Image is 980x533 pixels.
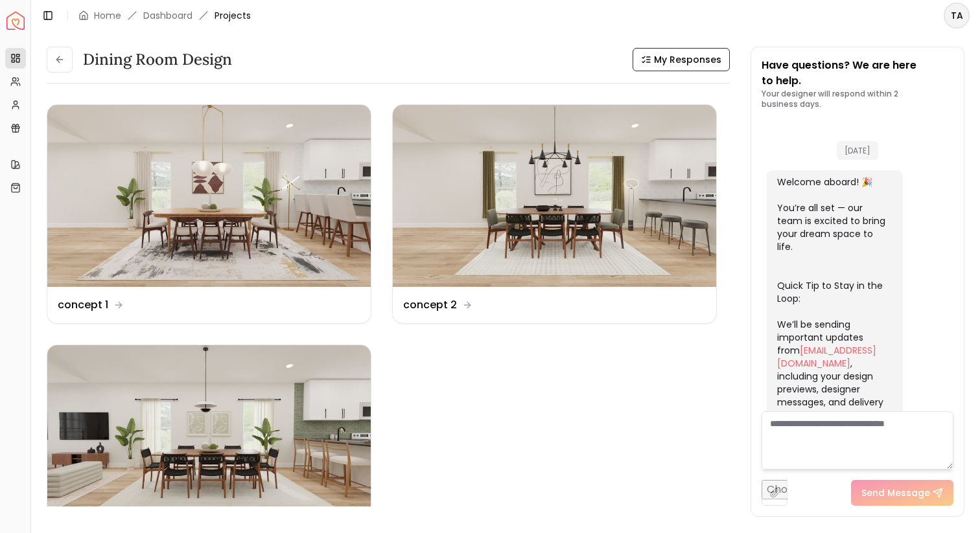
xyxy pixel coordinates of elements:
a: Dashboard [143,9,192,22]
img: concept 1 [47,105,371,287]
a: [EMAIL_ADDRESS][DOMAIN_NAME] [777,344,876,370]
p: Have questions? We are here to help. [762,58,953,89]
nav: breadcrumb [78,9,251,22]
dd: concept 2 [403,297,457,313]
span: TA [945,4,968,27]
a: Home [94,9,121,22]
img: concept 2 [393,105,716,287]
img: Revision 1 [47,345,371,527]
img: Spacejoy Logo [6,12,25,30]
button: My Responses [633,48,730,71]
span: Projects [215,9,251,22]
h3: Dining Room design [83,49,232,70]
span: My Responses [654,53,721,66]
dd: concept 1 [58,297,108,313]
p: Your designer will respond within 2 business days. [762,89,953,109]
a: concept 1concept 1 [47,104,371,324]
a: concept 2concept 2 [392,104,717,324]
span: [DATE] [837,141,878,160]
a: Spacejoy [6,12,25,30]
button: TA [944,3,970,28]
